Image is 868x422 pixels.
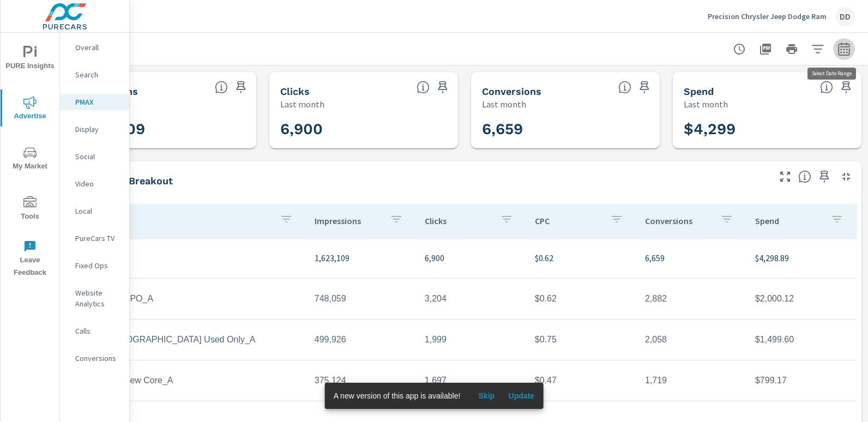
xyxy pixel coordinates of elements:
[280,120,447,138] h3: 6,900
[79,120,245,138] h3: 1,623,109
[75,69,120,80] p: Search
[504,387,539,405] button: Update
[434,79,451,96] span: Save this to your personalized report
[807,38,829,60] button: Apply Filters
[215,81,228,94] span: The number of times an ad was shown on your behalf.
[4,96,56,123] span: Advertise
[755,215,822,226] p: Spend
[820,81,833,94] span: The amount of money spent on advertising during the period.
[75,287,120,309] p: Website Analytics
[75,353,120,364] p: Conversions
[618,81,631,94] span: Total Conversions include Actions, Leads and Unmapped.
[280,86,310,97] h5: Clicks
[232,79,250,96] span: Save this to your personalized report
[526,367,636,394] td: $0.47
[306,285,416,312] td: 748,059
[482,86,541,97] h5: Conversions
[746,326,857,353] td: $1,499.60
[425,215,491,226] p: Clicks
[684,120,851,138] h3: $4,299
[781,38,803,60] button: Print Report
[645,251,738,264] p: 6,659
[837,79,855,96] span: Save this to your personalized report
[75,178,120,189] p: Video
[81,215,271,226] p: Campaign
[315,251,407,264] p: 1,623,109
[4,146,56,173] span: My Market
[636,367,746,394] td: 1,719
[60,323,129,339] div: Calls
[416,367,526,394] td: 1,697
[746,367,857,394] td: $799.17
[75,206,120,216] p: Local
[473,391,499,401] span: Skip
[425,251,517,264] p: 6,900
[482,98,526,111] p: Last month
[60,121,129,137] div: Display
[75,260,120,271] p: Fixed Ops
[636,326,746,353] td: 2,058
[535,251,628,264] p: $0.62
[636,285,746,312] td: 2,882
[4,240,56,279] span: Leave Feedback
[755,251,848,264] p: $4,298.89
[60,350,129,366] div: Conversions
[60,257,129,274] div: Fixed Ops
[526,285,636,312] td: $0.62
[60,39,129,56] div: Overall
[60,67,129,83] div: Search
[75,42,120,53] p: Overall
[72,367,306,394] td: PMax - VA New Core_A
[280,98,324,111] p: Last month
[835,7,855,26] div: DD
[816,168,833,185] span: Save this to your personalized report
[75,233,120,244] p: PureCars TV
[469,387,504,405] button: Skip
[746,285,857,312] td: $2,000.12
[334,391,461,400] span: A new version of this app is available!
[72,326,306,353] td: PMax - [GEOGRAPHIC_DATA] Used Only_A
[417,81,430,94] span: The number of times an ad was clicked by a consumer.
[708,11,827,21] p: Precision Chrysler Jeep Dodge Ram
[75,97,120,107] p: PMAX
[4,46,56,73] span: PURE Insights
[60,94,129,110] div: PMAX
[60,176,129,192] div: Video
[798,170,811,183] span: This is a summary of PMAX performance results by campaign. Each column can be sorted.
[315,215,381,226] p: Impressions
[645,215,712,226] p: Conversions
[60,203,129,219] div: Local
[837,168,855,185] button: Minimize Widget
[508,391,534,401] span: Update
[416,285,526,312] td: 3,204
[75,124,120,135] p: Display
[776,168,794,185] button: Make Fullscreen
[72,285,306,312] td: PMax - VA CPO_A
[482,120,649,138] h3: 6,659
[75,151,120,162] p: Social
[75,325,120,336] p: Calls
[526,326,636,353] td: $0.75
[60,285,129,312] div: Website Analytics
[755,38,776,60] button: "Export Report to PDF"
[4,196,56,223] span: Tools
[535,215,601,226] p: CPC
[60,148,129,165] div: Social
[1,33,59,284] div: nav menu
[306,367,416,394] td: 375,124
[306,326,416,353] td: 499,926
[60,230,129,246] div: PureCars TV
[416,326,526,353] td: 1,999
[684,98,728,111] p: Last month
[684,86,714,97] h5: Spend
[636,79,653,96] span: Save this to your personalized report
